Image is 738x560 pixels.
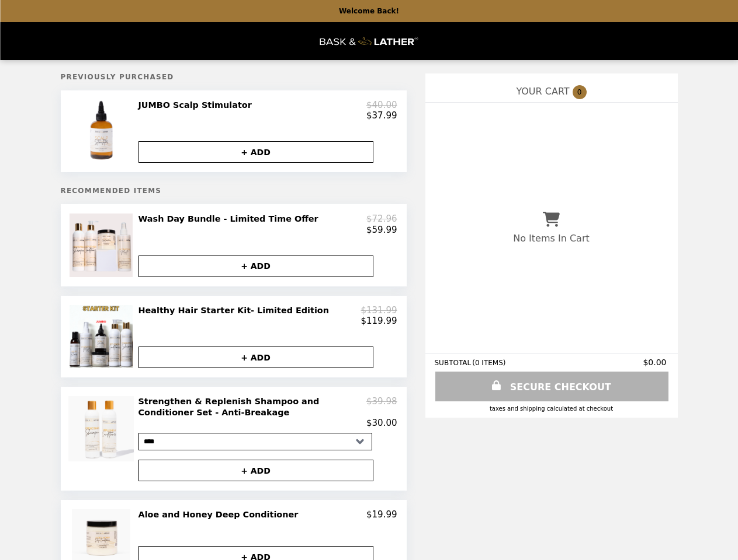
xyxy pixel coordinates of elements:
div: Taxes and Shipping calculated at checkout [435,405,668,412]
span: YOUR CART [516,86,569,97]
p: $119.99 [361,316,397,326]
p: No Items In Cart [513,233,589,244]
img: Healthy Hair Starter Kit- Limited Edition [70,305,136,368]
h5: Recommended Items [61,187,407,195]
button: + ADD [138,346,373,368]
p: $30.00 [366,418,397,428]
span: $0.00 [643,358,668,367]
p: $37.99 [366,110,397,121]
p: $72.96 [366,213,397,224]
h2: Healthy Hair Starter Kit- Limited Edition [138,305,334,316]
h2: JUMBO Scalp Stimulator [138,100,257,110]
img: Wash Day Bundle - Limited Time Offer [70,213,136,276]
button: + ADD [138,256,373,277]
h2: Aloe and Honey Deep Conditioner [138,509,303,520]
img: Strengthen & Replenish Shampoo and Conditioner Set - Anti-Breakage [68,396,137,461]
img: Brand Logo [320,29,418,53]
button: + ADD [138,141,373,163]
h2: Wash Day Bundle - Limited Time Offer [138,213,323,224]
h2: Strengthen & Replenish Shampoo and Conditioner Set - Anti-Breakage [138,396,367,418]
span: SUBTOTAL [435,359,473,367]
button: + ADD [138,460,373,481]
p: $19.99 [366,509,397,520]
p: $40.00 [366,100,397,110]
span: 0 [573,85,587,99]
p: $131.99 [361,305,397,316]
p: $39.98 [366,396,397,418]
img: JUMBO Scalp Stimulator [70,100,136,163]
p: Welcome Back! [339,7,399,15]
p: $59.99 [366,225,397,235]
h5: Previously Purchased [61,73,407,81]
select: Select a product variant [138,433,372,450]
span: ( 0 ITEMS ) [472,359,505,367]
